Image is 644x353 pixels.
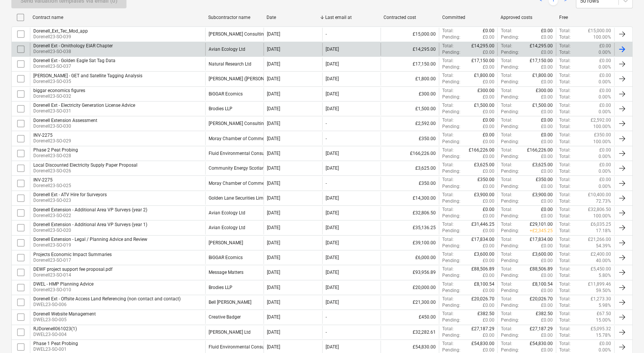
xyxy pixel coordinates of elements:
p: £0.00 [599,87,611,94]
p: £300.00 [536,87,553,94]
p: £10,400.00 [588,192,611,198]
p: Total : [559,236,571,243]
p: £166,226.00 [468,147,494,153]
div: £350.00 [380,176,439,189]
div: INV-2275 [33,133,71,138]
p: £0.00 [482,94,494,100]
p: Pending : [442,123,460,130]
div: £39,100.00 [380,236,439,249]
p: 0.00% [599,109,611,115]
p: Dorenell23-SO-025 [33,183,71,189]
p: Total : [442,87,454,94]
p: 54.39% [596,243,611,249]
p: Total : [501,176,512,183]
p: Total : [442,206,454,213]
p: £1,500.00 [532,102,553,109]
p: Pending : [501,94,519,100]
p: £2,592.00 [591,117,611,123]
p: £0.00 [482,139,494,145]
p: Pending : [442,228,460,234]
div: [DATE] [267,210,280,216]
p: £0.00 [541,28,553,34]
p: £3,625.00 [474,162,494,168]
div: Committed [442,15,495,20]
p: Pending : [442,49,460,56]
p: £3,600.00 [532,251,553,258]
div: [DATE] [267,255,280,260]
p: Total : [442,28,454,34]
div: Community Energy Scotland Ltd [209,166,275,171]
div: £35,136.25 [380,221,439,234]
div: Blake Clough Consulting [209,31,267,37]
p: Total : [559,43,571,49]
div: [DATE] [326,240,339,245]
p: £0.00 [541,64,553,70]
p: Dorenell23-SO-026 [33,168,137,174]
div: Dorenell Ext - Ornithology EIAR Chapter [33,43,113,48]
p: £166,226.00 [527,147,553,153]
div: £14,295.00 [380,43,439,56]
p: £15,000.00 [588,28,611,34]
div: £350.00 [380,132,439,145]
p: £0.00 [482,123,494,130]
p: £3,900.00 [474,192,494,198]
p: £0.00 [541,132,553,138]
p: Total : [559,94,571,100]
p: £6,035.25 [591,221,611,228]
p: Pending : [501,243,519,249]
p: £0.00 [482,28,494,34]
p: £0.00 [482,109,494,115]
p: £0.00 [541,243,553,249]
p: £0.00 [482,243,494,249]
div: - [326,121,327,126]
p: £0.00 [482,79,494,85]
p: £31,446.25 [471,221,494,228]
div: Moray Chamber of Commerce [209,181,270,186]
div: [DATE] [326,225,339,230]
p: 100.00% [593,123,611,130]
p: Total : [501,192,512,198]
p: Dorenell23-SO-038 [33,48,113,55]
p: Total : [501,147,512,153]
p: Total : [559,117,571,123]
p: Dorenell23-SO-032 [33,93,85,100]
p: Pending : [501,123,519,130]
div: Last email at [325,15,378,20]
p: Pending : [442,168,460,175]
div: £3,625.00 [380,162,439,175]
p: Pending : [442,94,460,100]
p: Dorenell23-SO-022 [33,212,147,219]
p: Total : [442,147,454,153]
p: Pending : [442,139,460,145]
div: [DATE] [326,76,339,81]
p: £0.00 [482,132,494,138]
iframe: Chat Widget [606,317,644,353]
p: £0.00 [482,153,494,160]
p: £0.00 [482,228,494,234]
p: Dorenell23-SO-028 [33,153,78,159]
div: Phase 2 Peat Probing [33,147,78,153]
p: Total : [559,123,571,130]
p: £0.00 [541,109,553,115]
div: Moray Chamber of Commerce [209,136,270,141]
div: - [326,136,327,141]
p: Total : [559,198,571,205]
div: £450.00 [380,311,439,323]
p: £0.00 [541,34,553,41]
div: [DATE] [326,210,339,216]
div: [DATE] [267,195,280,201]
p: Total : [501,102,512,109]
div: [DATE] [267,225,280,230]
p: £0.00 [482,49,494,56]
p: £0.00 [599,72,611,79]
p: £0.00 [482,206,494,213]
p: £350.00 [594,132,611,138]
p: Total : [559,183,571,190]
p: Total : [559,34,571,41]
div: [PERSON_NAME] - GET and Satellite Tagging Analysis [33,73,142,78]
div: Avian Ecology Ltd [209,47,245,52]
p: Dorenell23-SO-020 [33,227,147,234]
div: Contract name [33,15,202,20]
p: + £2,345.25 [530,228,553,234]
div: £1,800.00 [380,72,439,85]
